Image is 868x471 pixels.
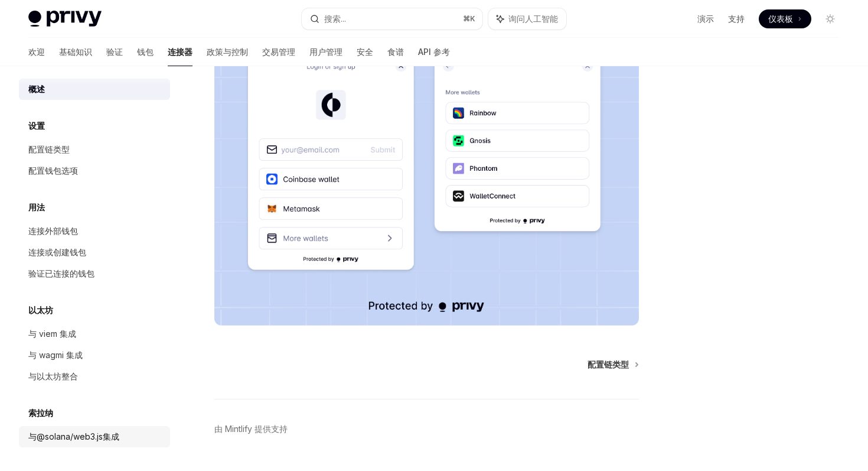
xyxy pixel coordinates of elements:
[28,329,76,339] font: 与 viem 集成
[168,38,192,66] a: 连接器
[728,13,745,25] a: 支持
[768,14,793,24] font: 仪表板
[821,9,840,28] button: 切换暗模式
[588,359,638,371] a: 配置链类型
[28,431,119,441] font: 与@solana/web3.js集成
[588,359,629,369] font: 配置链类型
[28,144,70,154] font: 配置链类型
[488,8,566,30] button: 询问人工智能
[387,47,404,57] font: 食谱
[28,38,45,66] a: 欢迎
[207,47,248,57] font: 政策与控制
[728,14,745,24] font: 支持
[28,408,53,418] font: 索拉纳
[28,47,45,57] font: 欢迎
[28,84,45,94] font: 概述
[59,38,92,66] a: 基础知识
[214,423,288,435] a: 由 Mintlify 提供支持
[357,38,373,66] a: 安全
[59,47,92,57] font: 基础知识
[387,38,404,66] a: 食谱
[19,366,170,387] a: 与以太坊整合
[28,11,102,27] img: 灯光标志
[28,121,45,131] font: 设置
[262,38,295,66] a: 交易管理
[19,426,170,447] a: 与@solana/web3.js集成
[106,47,123,57] font: 验证
[19,79,170,100] a: 概述
[697,14,714,24] font: 演示
[309,38,342,66] a: 用户管理
[302,8,482,30] button: 搜索...⌘K
[508,14,558,24] font: 询问人工智能
[19,323,170,345] a: 与 viem 集成
[28,247,86,257] font: 连接或创建钱包
[28,305,53,315] font: 以太坊
[418,47,450,57] font: API 参考
[19,242,170,263] a: 连接或创建钱包
[19,220,170,242] a: 连接外部钱包
[28,371,78,381] font: 与以太坊整合
[28,202,45,212] font: 用法
[19,139,170,160] a: 配置链类型
[214,424,288,434] font: 由 Mintlify 提供支持
[19,345,170,366] a: 与 wagmi 集成
[262,47,295,57] font: 交易管理
[19,160,170,181] a: 配置钱包选项
[137,38,154,66] a: 钱包
[470,14,475,23] font: K
[697,13,714,25] a: 演示
[168,47,192,57] font: 连接器
[28,165,78,176] font: 配置钱包选项
[759,9,811,28] a: 仪表板
[28,226,78,236] font: 连接外部钱包
[324,14,346,24] font: 搜索...
[106,38,123,66] a: 验证
[137,47,154,57] font: 钱包
[357,47,373,57] font: 安全
[463,14,470,23] font: ⌘
[28,268,94,278] font: 验证已连接的钱包
[207,38,248,66] a: 政策与控制
[214,22,639,326] img: 连接器3
[19,263,170,284] a: 验证已连接的钱包
[28,350,83,360] font: 与 wagmi 集成
[418,38,450,66] a: API 参考
[309,47,342,57] font: 用户管理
